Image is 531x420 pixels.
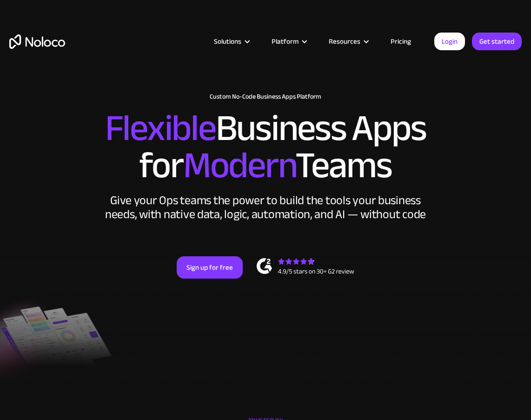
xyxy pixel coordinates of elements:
div: Give your Ops teams the power to build the tools your business needs, with native data, logic, au... [103,193,428,221]
a: Get started [472,33,522,50]
div: Solutions [214,35,241,47]
h1: Custom No-Code Business Apps Platform [9,93,522,100]
div: Resources [329,35,360,47]
a: Pricing [379,35,423,47]
span: Flexible [105,93,216,163]
a: home [9,34,65,49]
div: Resources [317,35,379,47]
h2: Business Apps for Teams [9,110,522,184]
a: Sign up for free [177,256,243,279]
div: Platform [260,35,317,47]
span: Modern [183,131,295,200]
div: Platform [272,35,299,47]
div: Solutions [202,35,260,47]
a: Login [434,33,465,50]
